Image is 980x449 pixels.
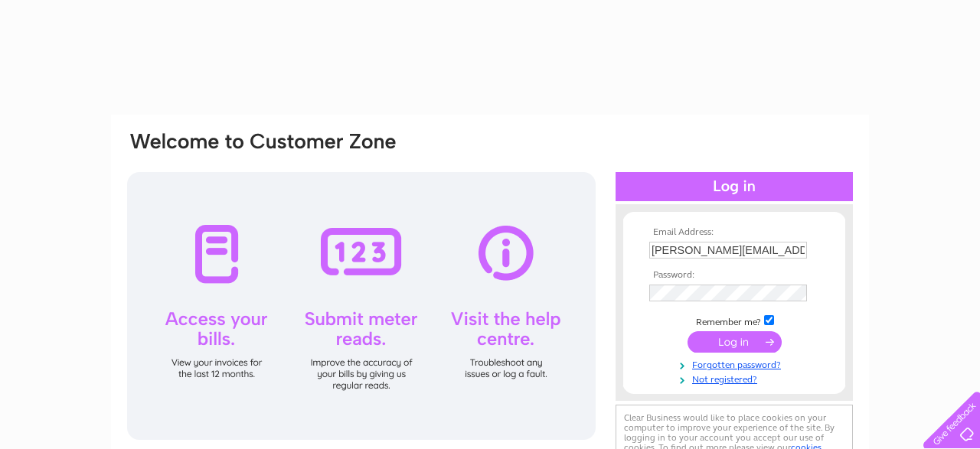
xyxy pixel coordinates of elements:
th: Email Address: [645,227,823,238]
a: Not registered? [649,371,823,386]
input: Submit [688,331,782,353]
th: Password: [645,270,823,281]
a: Forgotten password? [649,356,823,371]
td: Remember me? [645,313,823,328]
